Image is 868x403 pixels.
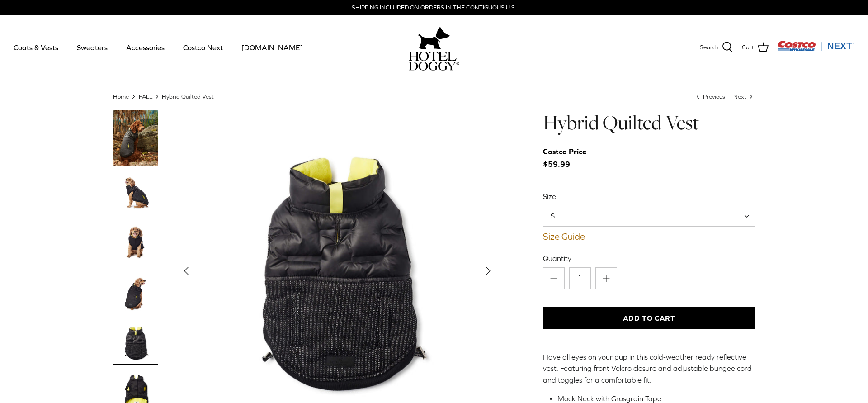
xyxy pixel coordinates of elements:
[69,32,116,63] a: Sweaters
[543,146,586,158] div: Costco Price
[543,253,755,263] label: Quantity
[569,267,591,289] input: Quantity
[543,211,573,221] span: S
[162,93,214,100] a: Hybrid Quilted Vest
[175,32,231,63] a: Costco Next
[700,43,718,52] span: Search
[176,261,196,281] button: Previous
[113,221,158,266] a: Thumbnail Link
[113,320,158,365] a: Thumbnail Link
[5,32,66,63] a: Coats & Vests
[418,24,450,52] img: hoteldoggy.com
[113,171,158,216] a: Thumbnail Link
[733,93,746,100] span: Next
[700,42,733,53] a: Search
[742,43,754,52] span: Cart
[778,46,854,53] a: Visit Costco Next
[543,351,755,386] p: Have all eyes on your pup in this cold-weather ready reflective vest. Featuring front Velcro clos...
[694,93,726,100] a: Previous
[113,93,129,100] a: Home
[742,42,769,53] a: Cart
[409,24,459,71] a: hoteldoggy.com hoteldoggycom
[139,93,152,100] a: FALL
[543,205,755,227] span: S
[113,110,158,166] a: Thumbnail Link
[233,32,311,63] a: [DOMAIN_NAME]
[703,93,725,100] span: Previous
[543,191,755,201] label: Size
[543,307,755,329] button: Add to Cart
[733,93,755,100] a: Next
[113,270,158,316] a: Thumbnail Link
[409,52,459,71] img: hoteldoggycom
[778,40,854,52] img: Costco Next
[543,146,595,170] span: $59.99
[478,261,498,281] button: Next
[118,32,173,63] a: Accessories
[113,92,755,101] nav: Breadcrumbs
[543,231,755,242] a: Size Guide
[543,110,755,135] h1: Hybrid Quilted Vest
